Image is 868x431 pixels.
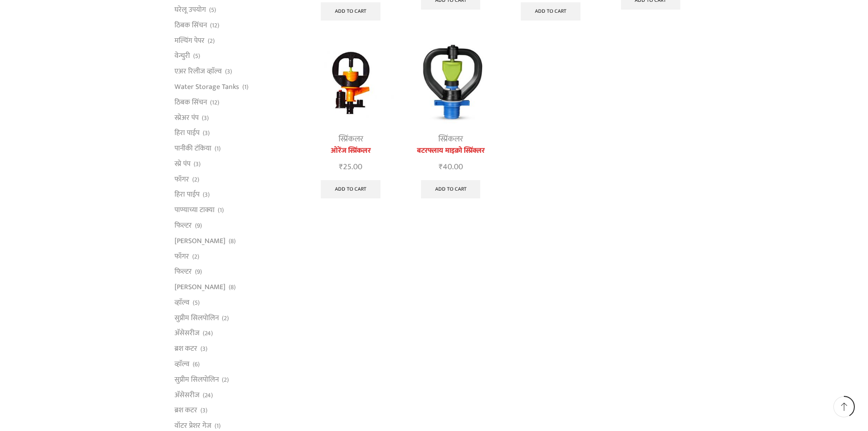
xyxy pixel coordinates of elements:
a: Add to cart: “सारस स्प्रिंकलर” [521,2,580,21]
span: (2) [192,252,199,261]
a: एअर रिलीज व्हाॅल्व [175,64,222,79]
span: (9) [195,221,202,230]
a: Add to cart: “बटरफ्लाय माइक्रो स्प्रिंक्लर” [421,180,481,198]
a: फॉगर [175,249,189,264]
a: स्प्रे पंप [175,156,190,171]
a: पाण्याच्या टाक्या [175,203,215,218]
a: ठिबक सिंचन [175,17,207,33]
span: (3) [203,190,210,199]
span: (1) [242,83,248,92]
a: ब्रश कटर [175,341,197,357]
a: फिल्टर [175,218,192,234]
a: Add to cart: “ओरेंज स्प्रिंकलर” [321,180,380,198]
a: फिल्टर [175,264,192,280]
a: ओरेंज स्प्रिंकलर [308,145,394,156]
a: सुप्रीम सिलपोलिन [175,310,219,326]
a: अ‍ॅसेसरीज [175,326,200,341]
a: ब्रश कटर [175,403,197,418]
span: (1) [218,206,224,215]
a: व्हाॅल्व [175,295,190,310]
span: (3) [225,67,232,76]
span: (1) [215,421,221,431]
span: (3) [203,129,210,138]
a: घरेलू उपयोग [175,2,206,18]
a: स्प्रेअर पंप [175,110,199,125]
span: (9) [195,267,202,276]
span: (6) [193,360,200,369]
span: (12) [210,21,219,30]
span: (1) [215,144,221,153]
span: (12) [210,98,219,107]
img: बटरफ्लाय माइक्रो स्प्रिंक्लर [407,40,493,126]
span: (2) [222,314,229,323]
span: (3) [200,406,207,415]
bdi: 40.00 [439,160,463,174]
span: ₹ [339,160,343,174]
a: अ‍ॅसेसरीज [175,387,200,403]
span: (2) [192,175,199,184]
a: स्प्रिंकलर [339,132,363,146]
span: (3) [202,114,209,123]
bdi: 25.00 [339,160,362,174]
span: (2) [208,36,215,46]
span: (24) [203,329,213,338]
img: Orange-Sprinkler [308,40,394,126]
span: (5) [209,5,216,15]
a: व्हाॅल्व [175,357,190,372]
span: (8) [229,283,236,292]
span: (2) [222,375,229,384]
span: (3) [200,344,207,353]
a: सुप्रीम सिलपोलिन [175,372,219,387]
a: हिरा पाईप [175,125,200,141]
a: ठिबक सिंचन [175,94,207,110]
span: (8) [229,237,236,246]
span: (24) [203,391,213,400]
a: Add to cart: “मिनी स्प्रिंकलर सेट” [321,2,380,21]
a: पानीकी टंकिया [175,141,211,156]
a: वेन्चुरी [175,48,190,64]
span: (5) [193,52,200,61]
a: हिरा पाईप [175,187,200,203]
span: (5) [193,298,200,307]
span: (3) [194,160,200,169]
a: [PERSON_NAME] [175,233,226,249]
a: स्प्रिंकलर [438,132,463,146]
a: बटरफ्लाय माइक्रो स्प्रिंक्लर [407,145,493,156]
a: [PERSON_NAME] [175,280,226,295]
a: फॉगर [175,171,189,187]
span: ₹ [439,160,443,174]
a: मल्चिंग पेपर [175,33,205,48]
a: Water Storage Tanks [175,79,239,94]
